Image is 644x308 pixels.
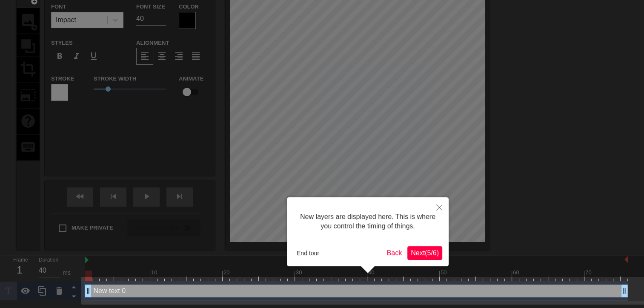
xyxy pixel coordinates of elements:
[384,246,406,260] button: Back
[411,249,439,256] span: Next ( 5 / 6 )
[293,204,442,240] div: New layers are displayed here. This is where you control the timing of things.
[430,197,449,217] button: Close
[293,247,323,259] button: End tour
[407,246,442,260] button: Next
